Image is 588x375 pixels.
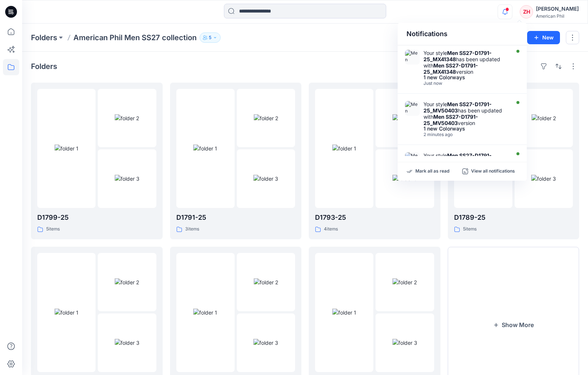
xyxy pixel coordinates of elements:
img: folder 3 [531,175,556,183]
img: folder 3 [253,175,278,183]
strong: Men SS27-D1791-25_MV50403 [423,152,492,165]
div: 1 new Colorways [423,126,508,131]
div: 1 new Colorways [423,75,508,80]
img: folder 2 [115,278,139,286]
p: 5 items [463,225,477,233]
img: folder 2 [392,114,417,122]
img: folder 2 [254,278,278,286]
div: Your style has been updated with version [423,50,508,75]
div: Friday, August 29, 2025 02:26 [423,81,508,86]
p: 4 items [324,225,338,233]
p: 3 items [185,225,199,233]
a: folder 1folder 2folder 3D1799-255items [31,83,163,239]
a: folder 1folder 2folder 3D1791-253items [170,83,302,239]
img: folder 2 [392,278,417,286]
p: D1793-25 [315,212,434,223]
img: folder 1 [193,309,217,316]
a: Folders [31,32,57,43]
img: Men SS27-D1791-25_MV50403 [405,152,420,167]
strong: Men SS27-D1791-25_MX41348 [423,62,478,75]
p: 5 items [46,225,60,233]
img: folder 3 [253,339,278,347]
button: 5 [200,32,221,43]
button: New [527,31,560,44]
p: D1799-25 [37,212,156,223]
div: Your style has been updated with version [423,101,508,126]
p: Mark all as read [415,168,449,175]
img: folder 1 [332,309,356,316]
strong: Men SS27-D1791-25_MV50403 [423,114,478,126]
img: folder 1 [332,145,356,152]
p: View all notifications [471,168,515,175]
img: folder 1 [193,145,217,152]
a: folder 1folder 2folder 3D1793-254items [309,83,440,239]
img: folder 2 [115,114,139,122]
img: folder 1 [55,145,79,152]
img: folder 1 [55,309,79,316]
p: American Phil Men SS27 collection [73,32,197,43]
img: folder 2 [532,114,556,122]
div: Your style has been updated with version [423,152,508,177]
strong: Men SS27-D1791-25_MX41348 [423,50,492,62]
h4: Folders [31,62,57,71]
p: 5 [209,34,211,42]
img: folder 3 [392,175,417,183]
div: ZH [520,5,533,18]
img: folder 3 [392,339,417,347]
div: Friday, August 29, 2025 02:24 [423,132,508,137]
p: D1789-25 [454,212,573,223]
img: folder 3 [115,339,139,347]
div: American Phil [536,13,579,19]
img: Men SS27-D1791-25_MX41348 [405,50,420,65]
img: Men SS27-D1791-25_MV50403 [405,101,420,116]
strong: Men SS27-D1791-25_MV50403 [423,101,492,114]
div: Notifications [398,23,527,45]
div: [PERSON_NAME] [536,4,579,13]
p: D1791-25 [176,212,295,223]
img: folder 3 [115,175,139,183]
img: folder 2 [254,114,278,122]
